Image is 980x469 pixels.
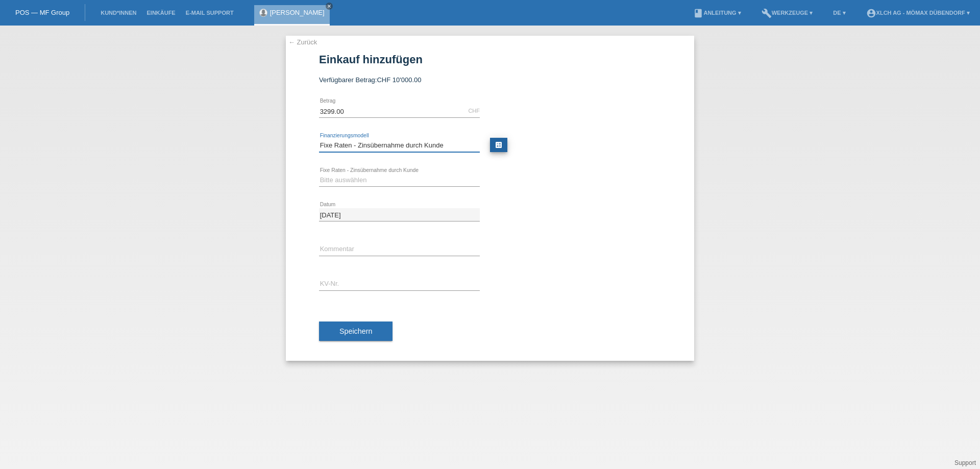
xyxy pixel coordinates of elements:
[954,459,976,466] a: Support
[468,108,480,114] div: CHF
[15,9,69,16] a: POS — MF Group
[495,141,503,149] i: calculate
[141,10,180,16] a: Einkäufe
[95,10,141,16] a: Kund*innen
[490,138,507,152] a: calculate
[319,76,661,84] div: Verfügbarer Betrag:
[288,38,317,46] a: ← Zurück
[270,9,325,16] a: [PERSON_NAME]
[828,10,850,16] a: DE ▾
[377,76,421,84] span: CHF 10'000.00
[326,3,333,10] a: close
[693,8,703,18] i: book
[861,10,975,16] a: account_circleXLCH AG - Mömax Dübendorf ▾
[339,327,372,335] span: Speichern
[762,8,772,18] i: build
[319,53,661,66] h1: Einkauf hinzufügen
[181,10,239,16] a: E-Mail Support
[866,8,876,18] i: account_circle
[688,10,746,16] a: bookAnleitung ▾
[327,4,332,9] i: close
[319,322,393,341] button: Speichern
[756,10,818,16] a: buildWerkzeuge ▾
